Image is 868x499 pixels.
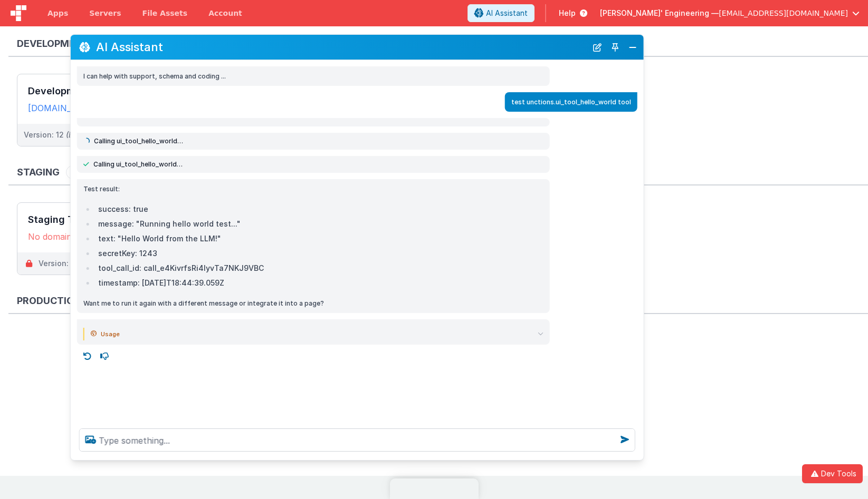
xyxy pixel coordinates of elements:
span: AI Assistant [486,8,528,18]
h2: AI Assistant [96,41,587,53]
span: Usage [101,328,120,340]
button: [PERSON_NAME]' Engineering — [EMAIL_ADDRESS][DOMAIN_NAME] [600,8,860,18]
span: [EMAIL_ADDRESS][DOMAIN_NAME] [719,8,848,18]
span: [PERSON_NAME]' Engineering — [600,8,719,18]
span: Calling ui_tool_hello_world… [93,160,183,169]
button: New Chat [590,40,605,55]
div: No domain configured [28,231,175,242]
p: Test result: [83,183,543,194]
p: Want me to run it again with a different message or integrate it into a page? [83,298,543,309]
button: AI Assistant [468,4,535,22]
button: Toggle Pin [608,40,623,55]
li: text: "Hello World from the LLM!" [95,232,543,245]
li: timestamp: [DATE]T18:44:39.059Z [95,277,543,289]
span: Calling ui_tool_hello_world… [94,137,183,145]
p: test unctions.ui_tool_hello_world tool [511,96,631,107]
li: tool_call_id: call_e4KivrfsRi4lyvTa7NKJ9VBC [95,262,543,275]
a: [DOMAIN_NAME] [28,103,109,113]
button: Close [626,40,640,55]
div: Version: 12 [39,258,79,269]
li: success: true [95,203,543,216]
button: New [66,165,95,179]
li: message: "Running hello world test..." [95,218,543,230]
span: Servers [89,8,121,18]
button: Dev Tools [802,464,863,483]
h3: Development [17,38,89,49]
span: Apps [47,8,68,18]
span: File Assets [142,8,188,18]
span: (Edited) [66,130,94,139]
span: Help [559,8,576,18]
h3: Production [17,296,81,306]
h3: Staging Test [28,214,142,225]
div: Version: 12 [24,130,94,140]
h3: Development [28,86,142,96]
li: secretKey: 1243 [95,247,543,260]
h3: Staging [17,167,60,178]
p: I can help with support, schema and coding ... [83,71,543,82]
summary: Usage [91,328,543,340]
